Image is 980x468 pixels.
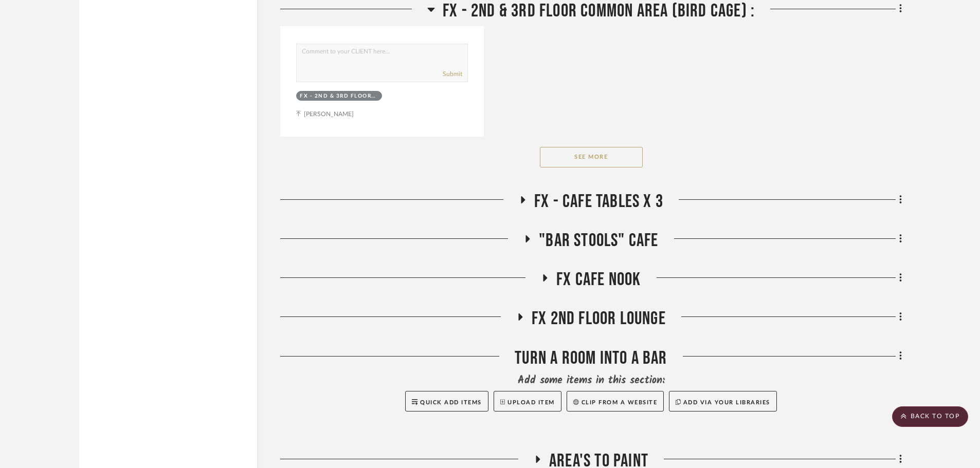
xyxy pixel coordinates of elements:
[534,191,663,213] span: FX - Cafe Tables X 3
[532,308,666,330] span: FX 2nd Floor Lounge
[494,391,561,411] button: Upload Item
[556,269,641,291] span: FX Cafe Nook
[420,400,482,405] span: Quick Add Items
[892,406,968,427] scroll-to-top-button: BACK TO TOP
[669,391,777,411] button: Add via your libraries
[443,69,462,79] button: Submit
[405,391,488,411] button: Quick Add Items
[567,391,664,411] button: Clip from a website
[540,147,643,167] button: See More
[539,230,658,252] span: "Bar Stools" Cafe
[300,92,376,100] div: FX - 2nd & 3rd Floor Common Area (Bird cage) :
[280,373,902,388] div: Add some items in this section:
